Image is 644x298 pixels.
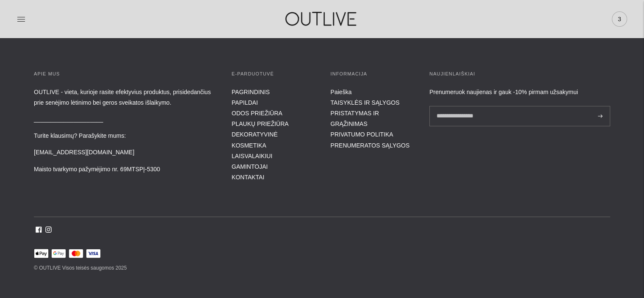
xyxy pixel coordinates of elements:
[232,89,270,95] a: PAGRINDINIS
[232,163,268,170] a: GAMINTOJAI
[232,120,289,127] a: PLAUKŲ PRIEŽIŪRA
[612,10,627,28] a: 3
[331,110,379,127] a: PRISTATYMAS IR GRĄŽINIMAS
[34,131,215,141] p: Turite klausimų? Parašykite mums:
[232,99,258,106] a: PAPILDAI
[34,147,215,158] p: [EMAIL_ADDRESS][DOMAIN_NAME]
[232,153,272,159] a: LAISVALAIKIUI
[34,263,610,273] p: © OUTLIVE Visos teisės saugomos 2025
[34,164,215,175] p: Maisto tvarkymo pažymėjimo nr. 69MTSPĮ-5300
[331,70,413,78] h3: INFORMACIJA
[232,110,282,117] a: ODOS PRIEŽIŪRA
[232,131,278,148] a: DEKORATYVINĖ KOSMETIKA
[331,99,400,106] a: TAISYKLĖS IR SĄLYGOS
[34,70,215,78] h3: APIE MUS
[331,142,410,149] a: PRENUMERATOS SĄLYGOS
[269,4,375,33] img: OUTLIVE
[232,174,264,181] a: KONTAKTAI
[232,70,314,78] h3: E-parduotuvė
[429,70,610,78] h3: Naujienlaiškiai
[331,89,352,95] a: Paieška
[34,114,215,125] p: _____________________
[34,87,215,108] p: OUTLIVE - vieta, kurioje rasite efektyvius produktus, prisidedančius prie senėjimo lėtinimo bei g...
[429,87,610,97] div: Prenumeruok naujienas ir gauk -10% pirmam užsakymui
[331,131,393,138] a: PRIVATUMO POLITIKA
[614,13,625,25] span: 3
